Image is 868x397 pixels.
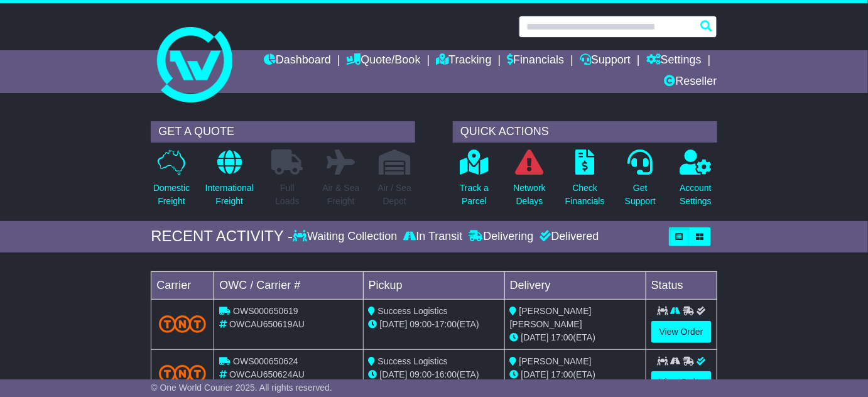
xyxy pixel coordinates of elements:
a: View Order [651,371,712,393]
span: [DATE] [380,369,408,379]
td: Pickup [363,271,504,299]
p: Domestic Freight [153,182,190,208]
p: Check Financials [565,182,605,208]
span: 17:00 [551,332,573,342]
p: Network Delays [514,182,546,208]
span: Success Logistics [378,356,448,366]
span: 16:00 [435,369,457,379]
div: (ETA) [510,331,641,344]
p: International Freight [205,182,254,208]
div: RECENT ACTIVITY - [151,227,293,246]
a: GetSupport [624,149,656,215]
a: Dashboard [264,50,331,72]
div: Delivering [466,230,537,244]
div: In Transit [401,230,466,244]
span: OWCAU650624AU [229,369,305,379]
span: © One World Courier 2025. All rights reserved. [151,383,332,393]
img: TNT_Domestic.png [159,315,206,332]
span: OWS000650619 [233,306,298,316]
span: [PERSON_NAME] [519,356,592,366]
p: Get Support [625,182,656,208]
span: 17:00 [435,319,457,329]
a: View Order [651,321,712,343]
img: TNT_Domestic.png [159,365,206,382]
span: 17:00 [551,369,573,379]
a: Quote/Book [347,50,421,72]
div: Delivered [537,230,599,244]
p: Track a Parcel [460,182,489,208]
p: Air / Sea Depot [377,182,411,208]
div: Waiting Collection [293,230,400,244]
div: (ETA) [510,368,641,381]
div: GET A QUOTE [151,121,415,143]
p: Account Settings [680,182,712,208]
span: [DATE] [521,369,549,379]
td: Delivery [504,271,646,299]
span: 09:00 [410,319,432,329]
td: OWC / Carrier # [214,271,363,299]
a: NetworkDelays [513,149,546,215]
a: Support [580,50,631,72]
a: CheckFinancials [565,149,605,215]
div: - (ETA) [369,368,499,381]
span: OWS000650624 [233,356,298,366]
a: Reseller [665,72,717,93]
span: 09:00 [410,369,432,379]
a: Settings [646,50,702,72]
td: Carrier [151,271,214,299]
a: DomesticFreight [153,149,190,215]
div: QUICK ACTIONS [453,121,717,143]
a: InternationalFreight [205,149,254,215]
div: - (ETA) [369,318,499,331]
span: Success Logistics [378,306,448,316]
span: [DATE] [380,319,408,329]
p: Full Loads [272,182,303,208]
a: Track aParcel [459,149,489,215]
td: Status [646,271,717,299]
a: Tracking [436,50,491,72]
a: Financials [507,50,564,72]
span: [PERSON_NAME] [PERSON_NAME] [510,306,592,329]
span: [DATE] [521,332,549,342]
span: OWCAU650619AU [229,319,305,329]
p: Air & Sea Freight [322,182,359,208]
a: AccountSettings [679,149,712,215]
